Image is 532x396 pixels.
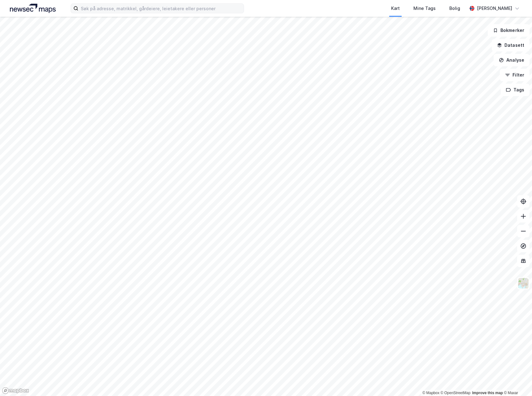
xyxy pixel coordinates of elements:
[501,366,532,396] iframe: Chat Widget
[78,4,244,13] input: Søk på adresse, matrikkel, gårdeiere, leietakere eller personer
[501,366,532,396] div: Kontrollprogram for chat
[413,5,436,12] div: Mine Tags
[422,391,439,395] a: Mapbox
[494,54,530,66] button: Analyse
[517,277,529,289] img: Z
[501,84,530,96] button: Tags
[492,39,530,51] button: Datasett
[10,4,56,13] img: logo.a4113a55bc3d86da70a041830d287a7e.svg
[391,5,400,12] div: Kart
[449,5,460,12] div: Bolig
[472,391,503,395] a: Improve this map
[441,391,471,395] a: OpenStreetMap
[488,24,530,37] button: Bokmerker
[477,5,512,12] div: [PERSON_NAME]
[2,387,29,394] a: Mapbox homepage
[500,69,530,81] button: Filter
